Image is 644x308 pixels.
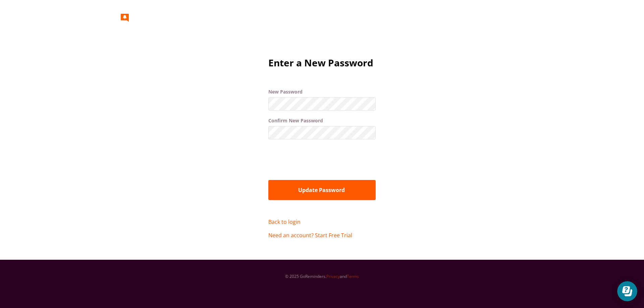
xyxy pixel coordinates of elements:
h2: Enter a New Password [268,55,376,70]
a: Back to login [268,218,301,226]
label: New Password [268,88,376,95]
a: Need an account? Start Free Trial [268,231,352,240]
iframe: Resource center [617,281,637,301]
img: GoReminders [121,14,165,22]
iframe: reCAPTCHA [268,144,370,170]
p: © 2025 GoReminders. and [121,272,523,281]
a: Terms [347,272,359,281]
button: Update Password [268,180,376,200]
a: Privacy [326,272,340,281]
label: Confirm New Password [268,117,376,124]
